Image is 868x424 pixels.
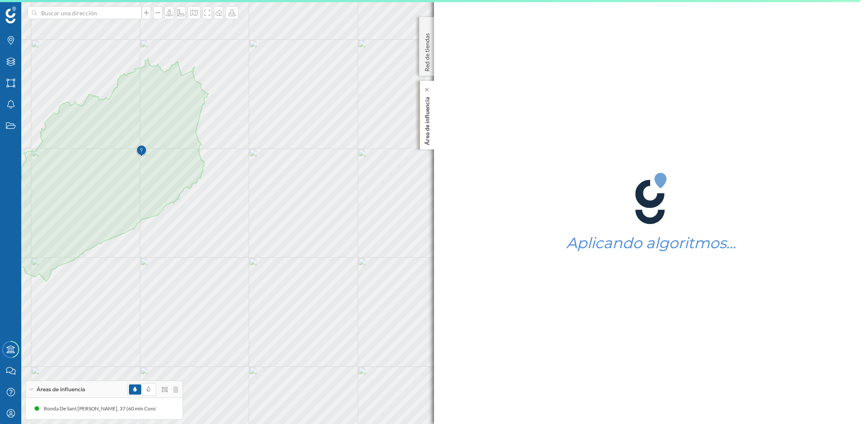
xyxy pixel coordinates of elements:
[423,30,431,72] p: Red de tiendas
[136,143,147,160] img: Marker
[566,235,736,251] h1: Aplicando algoritmos…
[6,6,16,23] img: Geoblink Logo
[24,404,161,413] div: Ronda De Sant [PERSON_NAME], 37 (60 min Conduciendo)
[37,386,85,393] span: Áreas de influencia
[423,94,431,145] p: Área de influencia
[17,6,47,14] span: Soporte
